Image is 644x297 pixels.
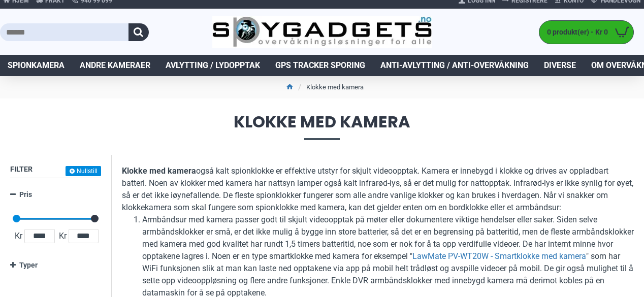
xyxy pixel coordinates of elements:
a: Pris [10,186,101,204]
span: Andre kameraer [80,59,150,72]
span: Diverse [544,59,576,72]
a: 0 produkt(er) - Kr 0 [539,21,633,44]
button: Nullstill [66,166,101,176]
span: Kr [57,230,69,242]
p: også kalt spionklokke er effektive utstyr for skjult videoopptak. Kamera er innebygd i klokke og ... [122,165,634,214]
span: Klokke med kamera [10,114,634,140]
span: Spionkamera [8,59,65,72]
img: SpyGadgets.no [212,16,431,48]
a: Diverse [536,55,584,76]
a: Typer [10,256,101,274]
a: GPS Tracker Sporing [268,55,373,76]
a: Avlytting / Lydopptak [158,55,268,76]
span: Kr [13,230,24,242]
span: Filter [10,165,33,173]
b: Klokke med kamera [122,166,196,176]
span: Avlytting / Lydopptak [166,59,260,72]
span: 0 produkt(er) - Kr 0 [539,27,610,38]
span: GPS Tracker Sporing [275,59,365,72]
a: LawMate PV-WT20W - Smartklokke med kamera [412,250,586,262]
span: Anti-avlytting / Anti-overvåkning [380,59,529,72]
a: Andre kameraer [72,55,158,76]
a: Anti-avlytting / Anti-overvåkning [373,55,536,76]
